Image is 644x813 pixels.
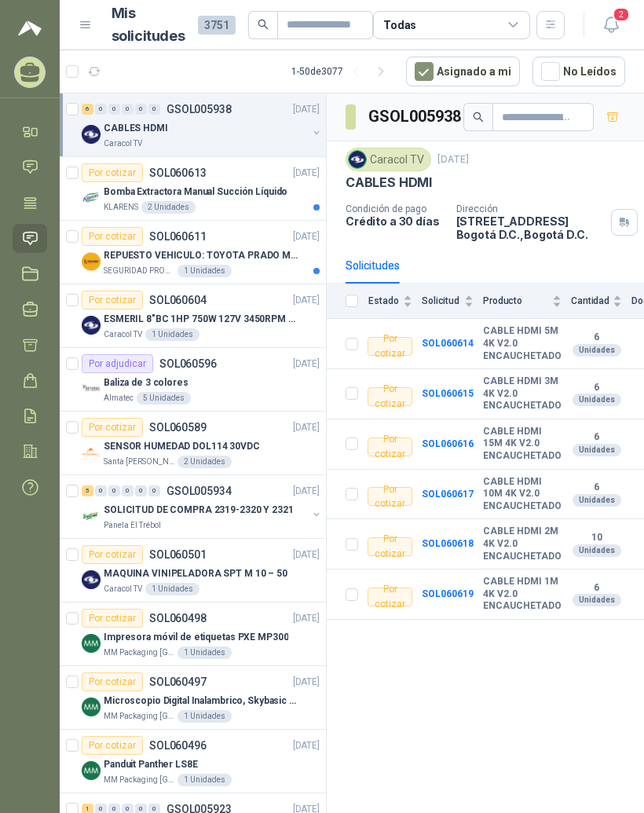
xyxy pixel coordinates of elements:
[291,59,393,84] div: 1 - 50 de 3077
[473,112,484,123] span: search
[456,203,605,214] p: Dirección
[104,248,299,263] p: REPUESTO VEHICULO: TOYOTA PRADO MODELO 2013, CILINDRAJE 2982
[346,203,444,214] p: Condición de pago
[456,214,605,241] p: [STREET_ADDRESS] Bogotá D.C. , Bogotá D.C.
[149,676,207,687] p: SOL060497
[483,476,562,513] b: CABLE HDMI 10M 4K V2.0 ENCAUCHETADO
[293,293,320,308] p: [DATE]
[95,104,107,115] div: 0
[177,710,232,723] div: 1 Unidades
[82,507,101,526] img: Company Logo
[571,295,609,306] span: Cantidad
[60,221,326,284] a: Por cotizarSOL060611[DATE] Company LogoREPUESTO VEHICULO: TOYOTA PRADO MODELO 2013, CILINDRAJE 29...
[573,594,621,606] div: Unidades
[293,547,320,562] p: [DATE]
[135,104,147,115] div: 0
[406,57,520,86] button: Asignado a mi
[104,519,161,532] p: Panela El Trébol
[422,338,474,349] b: SOL060614
[166,104,232,115] p: GSOL005938
[422,388,474,399] a: SOL060615
[293,675,320,690] p: [DATE]
[483,426,562,463] b: CABLE HDMI 15M 4K V2.0 ENCAUCHETADO
[104,375,188,390] p: Baliza de 3 colores
[177,774,232,786] div: 1 Unidades
[104,646,174,659] p: MM Packaging [GEOGRAPHIC_DATA]
[60,539,326,602] a: Por cotizarSOL060501[DATE] Company LogoMAQUINA VINIPELADORA SPT M 10 – 50Caracol TV1 Unidades
[346,174,432,191] p: CABLES HDMI
[293,611,320,626] p: [DATE]
[112,2,185,48] h1: Mis solicitudes
[483,576,562,613] b: CABLE HDMI 1M 4K V2.0 ENCAUCHETADO
[108,104,120,115] div: 0
[149,231,207,242] p: SOL060611
[82,163,143,182] div: Por cotizar
[108,485,120,496] div: 0
[149,613,207,624] p: SOL060498
[82,698,101,716] img: Company Logo
[60,730,326,793] a: Por cotizarSOL060496[DATE] Company LogoPanduit Panther LS8EMM Packaging [GEOGRAPHIC_DATA]1 Unidades
[149,422,207,433] p: SOL060589
[104,185,287,200] p: Bomba Extractora Manual Succión Líquido
[198,16,236,35] span: 3751
[597,11,625,39] button: 2
[104,328,142,341] p: Caracol TV
[82,189,101,207] img: Company Logo
[60,284,326,348] a: Por cotizarSOL060604[DATE] Company LogoESMERIL 8"BC 1HP 750W 127V 3450RPM URREACaracol TV1 Unidades
[104,566,287,581] p: MAQUINA VINIPELADORA SPT M 10 – 50
[573,394,621,406] div: Unidades
[368,387,412,406] div: Por cotizar
[104,392,134,405] p: Almatec
[571,532,622,544] b: 10
[149,167,207,178] p: SOL060613
[532,57,625,86] button: No Leídos
[141,201,196,214] div: 2 Unidades
[104,201,138,214] p: KLARENS
[104,312,299,327] p: ESMERIL 8"BC 1HP 750W 127V 3450RPM URREA
[383,16,416,34] div: Todas
[60,666,326,730] a: Por cotizarSOL060497[DATE] Company LogoMicroscopio Digital Inalambrico, Skybasic 50x-1000x, Ampli...
[82,104,93,115] div: 6
[293,229,320,244] p: [DATE]
[82,672,143,691] div: Por cotizar
[368,295,400,306] span: Estado
[368,537,412,556] div: Por cotizar
[571,331,622,344] b: 6
[293,357,320,372] p: [DATE]
[368,337,412,356] div: Por cotizar
[60,157,326,221] a: Por cotizarSOL060613[DATE] Company LogoBomba Extractora Manual Succión LíquidoKLARENS2 Unidades
[145,328,199,341] div: 1 Unidades
[437,152,469,167] p: [DATE]
[148,104,160,115] div: 0
[82,443,101,462] img: Company Logo
[60,348,326,412] a: Por adjudicarSOL060596[DATE] Company LogoBaliza de 3 coloresAlmatec5 Unidades
[135,485,147,496] div: 0
[571,382,622,394] b: 6
[368,588,412,606] div: Por cotizar
[571,431,622,444] b: 6
[571,482,622,494] b: 6
[82,100,323,150] a: 6 0 0 0 0 0 GSOL005938[DATE] Company LogoCABLES HDMICaracol TV
[149,295,207,306] p: SOL060604
[483,375,562,412] b: CABLE HDMI 3M 4K V2.0 ENCAUCHETADO
[148,485,160,496] div: 0
[82,316,101,335] img: Company Logo
[613,7,630,22] span: 2
[82,125,101,144] img: Company Logo
[82,291,143,309] div: Por cotizar
[104,456,174,468] p: Santa [PERSON_NAME]
[573,494,621,507] div: Unidades
[422,438,474,449] a: SOL060616
[104,630,288,645] p: Impresora móvil de etiquetas PXE MP300
[573,544,621,557] div: Unidades
[104,710,174,723] p: MM Packaging [GEOGRAPHIC_DATA]
[104,503,294,518] p: SOLICITUD DE COMPRA 2319-2320 Y 2321
[149,549,207,560] p: SOL060501
[177,456,232,468] div: 2 Unidades
[122,104,134,115] div: 0
[104,774,174,786] p: MM Packaging [GEOGRAPHIC_DATA]
[483,526,562,562] b: CABLE HDMI 2M 4K V2.0 ENCAUCHETADO
[82,761,101,780] img: Company Logo
[571,582,622,595] b: 6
